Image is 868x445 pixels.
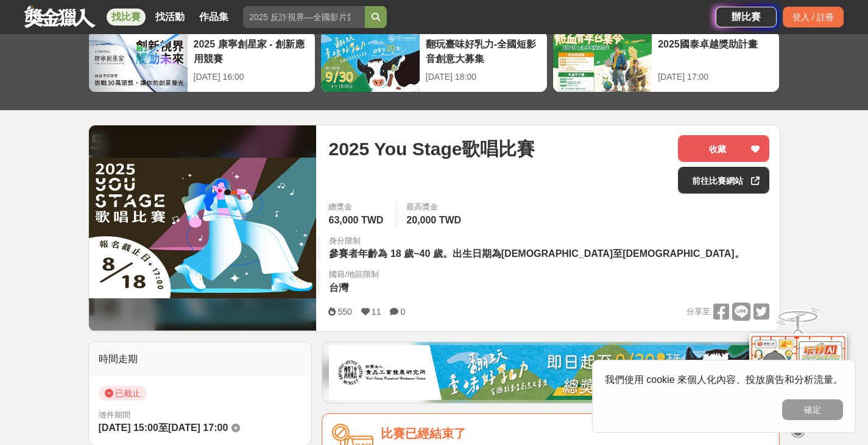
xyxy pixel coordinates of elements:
span: 分享至 [686,303,710,321]
span: 11 [372,307,381,317]
a: 前往比賽網站 [678,167,769,194]
div: 身分限制 [329,235,747,247]
div: [DATE] 17:00 [658,71,773,83]
span: 20,000 TWD [406,215,461,225]
div: 2025 康寧創星家 - 創新應用競賽 [194,37,309,65]
button: 確定 [782,399,843,420]
span: 550 [337,307,351,317]
div: 2025國泰卓越獎助計畫 [658,37,773,65]
a: 辦比賽 [716,7,777,27]
span: 參賽者年齡為 18 歲~40 歲。出生日期為[DEMOGRAPHIC_DATA]至[DEMOGRAPHIC_DATA]。 [329,248,744,259]
span: 已截止 [99,386,147,401]
span: 63,000 TWD [328,215,383,225]
span: 徵件期間 [99,410,130,419]
img: 1c81a89c-c1b3-4fd6-9c6e-7d29d79abef5.jpg [329,345,772,400]
span: 2025 You Stage歌唱比賽 [328,135,535,163]
span: 台灣 [329,282,348,293]
div: 時間走期 [89,342,312,376]
div: 翻玩臺味好乳力-全國短影音創意大募集 [426,37,541,65]
a: 2025 康寧創星家 - 創新應用競賽[DATE] 16:00 [88,30,316,93]
div: 國籍/地區限制 [329,268,379,281]
div: [DATE] 16:00 [194,71,309,83]
a: 找活動 [150,9,189,26]
a: 作品集 [194,9,233,26]
span: 總獎金 [328,201,386,213]
a: 翻玩臺味好乳力-全國短影音創意大募集[DATE] 18:00 [320,30,548,93]
div: [DATE] 18:00 [426,71,541,83]
img: Cover Image [89,158,317,298]
a: 2025國泰卓越獎助計畫[DATE] 17:00 [552,30,780,93]
span: 我們使用 cookie 來個人化內容、投放廣告和分析流量。 [605,374,843,385]
span: [DATE] 15:00 [99,422,158,433]
a: 找比賽 [107,9,146,26]
div: 登入 / 註冊 [783,7,844,27]
div: 比賽已經結束了 [381,424,769,444]
span: 0 [400,307,405,317]
span: [DATE] 17:00 [168,422,228,433]
button: 收藏 [678,135,769,162]
span: 至 [158,422,168,433]
img: d2146d9a-e6f6-4337-9592-8cefde37ba6b.png [749,333,847,414]
input: 2025 反詐視界—全國影片競賽 [243,6,365,28]
span: 最高獎金 [406,201,464,213]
